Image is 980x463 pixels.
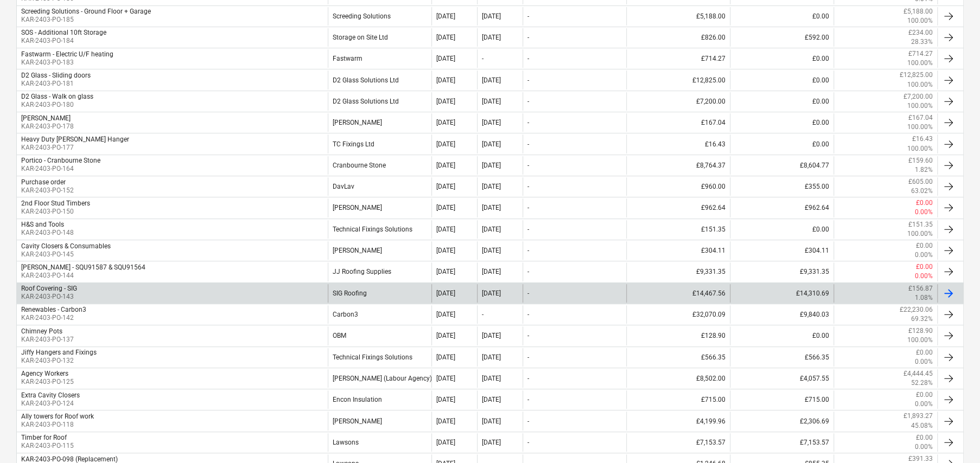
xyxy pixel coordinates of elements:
[915,250,933,260] p: 0.00%
[482,247,501,254] div: [DATE]
[21,58,113,67] p: KAR-2403-PO-183
[915,272,933,281] p: 0.00%
[21,114,71,122] div: [PERSON_NAME]
[527,204,529,211] div: -
[730,326,833,345] div: £0.00
[908,113,933,123] p: £167.04
[915,293,933,303] p: 1.08%
[527,98,529,105] div: -
[328,241,431,260] div: [PERSON_NAME]
[527,417,529,425] div: -
[21,136,129,143] div: Heavy Duty [PERSON_NAME] Hanger
[527,119,529,126] div: -
[527,12,529,20] div: -
[527,76,529,84] div: -
[626,134,730,153] div: £16.43
[626,348,730,366] div: £566.35
[328,7,431,25] div: Screeding Solutions
[908,326,933,336] p: £128.90
[436,332,455,339] div: [DATE]
[328,70,431,89] div: D2 Glass Solutions Ltd
[908,177,933,187] p: £605.00
[482,76,501,84] div: [DATE]
[626,28,730,47] div: £826.00
[911,314,933,324] p: 69.32%
[482,375,501,382] div: [DATE]
[626,198,730,217] div: £962.64
[527,183,529,190] div: -
[328,369,431,388] div: [PERSON_NAME] (Labour Agency)
[482,119,501,126] div: [DATE]
[626,7,730,25] div: £5,188.00
[21,186,74,195] p: KAR-2403-PO-152
[903,7,933,16] p: £5,188.00
[903,411,933,421] p: £1,893.27
[482,162,501,169] div: [DATE]
[908,284,933,293] p: £156.87
[730,284,833,303] div: £14,310.69
[730,262,833,281] div: £9,331.35
[730,305,833,324] div: £9,840.03
[527,332,529,339] div: -
[911,37,933,47] p: 28.33%
[21,420,94,429] p: KAR-2403-PO-118
[900,70,933,80] p: £12,825.00
[911,421,933,430] p: 45.08%
[21,356,97,365] p: KAR-2403-PO-132
[436,417,455,425] div: [DATE]
[328,411,431,430] div: [PERSON_NAME]
[21,29,106,36] div: SOS - Additional 10ft Storage
[482,140,501,148] div: [DATE]
[907,229,933,239] p: 100.00%
[626,49,730,68] div: £714.27
[436,55,455,62] div: [DATE]
[21,327,62,335] div: Chimney Pots
[730,369,833,388] div: £4,057.55
[21,441,74,451] p: KAR-2403-PO-115
[436,12,455,20] div: [DATE]
[626,262,730,281] div: £9,331.35
[328,113,431,132] div: [PERSON_NAME]
[482,396,501,403] div: [DATE]
[527,353,529,361] div: -
[21,434,67,441] div: Timber for Roof
[21,370,68,377] div: Agency Workers
[908,156,933,165] p: £159.60
[21,391,80,399] div: Extra Cavity Closers
[21,242,111,250] div: Cavity Closers & Consumables
[21,122,74,131] p: KAR-2403-PO-178
[626,326,730,345] div: £128.90
[626,284,730,303] div: £14,467.56
[916,198,933,208] p: £0.00
[926,411,980,463] iframe: Chat Widget
[626,305,730,324] div: £32,070.09
[21,93,93,100] div: D2 Glass - Walk on glass
[328,433,431,452] div: Lawsons
[21,157,100,164] div: Portico - Cranbourne Stone
[626,369,730,388] div: £8,502.00
[21,306,86,313] div: Renewables - Carbon3
[730,49,833,68] div: £0.00
[730,198,833,217] div: £962.64
[328,326,431,345] div: OBM
[21,178,66,186] div: Purchase order
[527,55,529,62] div: -
[730,348,833,366] div: £566.35
[21,15,151,24] p: KAR-2403-PO-185
[482,311,483,318] div: -
[482,353,501,361] div: [DATE]
[908,49,933,59] p: £714.27
[328,28,431,47] div: Storage on Site Ltd
[21,72,91,79] div: D2 Glass - Sliding doors
[21,164,100,173] p: KAR-2403-PO-164
[730,390,833,409] div: £715.00
[730,156,833,175] div: £8,604.77
[328,177,431,196] div: DavLav
[21,50,113,58] div: Fastwarm - Electric U/F heating
[482,204,501,211] div: [DATE]
[21,271,145,280] p: KAR-2403-PO-144
[626,433,730,452] div: £7,153.57
[527,247,529,254] div: -
[527,311,529,318] div: -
